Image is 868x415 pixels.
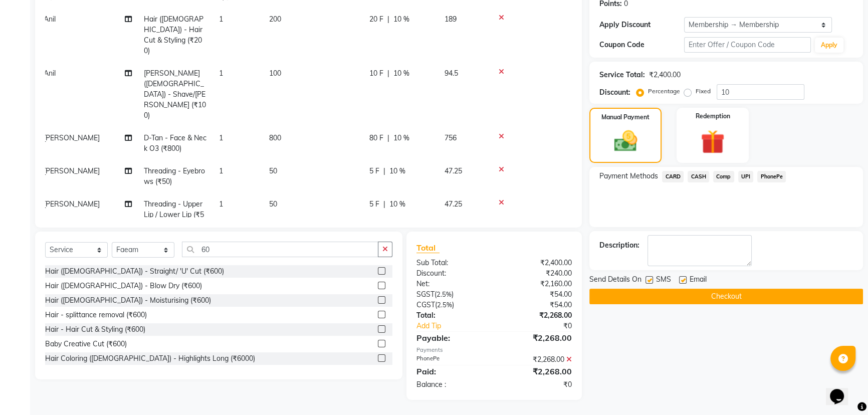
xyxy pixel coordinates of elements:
span: | [387,68,389,79]
span: PhonePe [757,171,786,182]
span: | [387,14,389,25]
div: Discount: [599,87,630,98]
span: 756 [445,133,457,142]
span: CGST [416,300,435,309]
span: 200 [269,15,281,24]
div: Hair - splittance removal (₹600) [45,310,147,320]
span: [PERSON_NAME] [44,133,100,142]
div: ₹2,268.00 [494,332,579,344]
span: D-Tan - Face & Neck O3 (₹800) [144,133,206,153]
span: 20 F [369,14,383,25]
span: 1 [219,133,223,142]
span: 50 [269,166,277,175]
span: 10 % [393,133,409,143]
span: 94.5 [445,69,458,78]
div: ₹2,268.00 [494,354,579,365]
a: Add Tip [409,321,509,331]
input: Search or Scan [182,242,378,257]
span: 10 % [393,14,409,25]
input: Enter Offer / Coupon Code [684,37,811,53]
span: Comp [713,171,734,182]
div: PhonePe [409,354,494,365]
span: Send Details On [589,274,641,287]
iframe: chat widget [826,375,858,405]
span: 47.25 [445,199,462,209]
span: Anil [44,69,56,78]
button: Checkout [589,289,863,304]
span: CASH [688,171,709,182]
div: Hair - Hair Cut & Styling (₹600) [45,324,145,335]
span: 1 [219,166,223,175]
span: [PERSON_NAME] [44,199,100,209]
span: Anil [44,15,56,24]
div: Net: [409,279,494,289]
div: Sub Total: [409,258,494,268]
span: Hair ([DEMOGRAPHIC_DATA]) - Hair Cut & Styling (₹200) [144,15,203,55]
div: ₹240.00 [494,268,579,279]
div: Payments [416,346,572,354]
div: ₹2,268.00 [494,310,579,321]
span: [PERSON_NAME] ([DEMOGRAPHIC_DATA]) - Shave/[PERSON_NAME] (₹100) [144,69,206,120]
div: Apply Discount [599,20,684,30]
span: | [383,199,385,210]
div: ₹0 [494,379,579,390]
span: [PERSON_NAME] [44,166,100,175]
span: 10 % [389,199,405,210]
div: Description: [599,240,639,251]
span: CARD [662,171,684,182]
span: 800 [269,133,281,142]
div: Total: [409,310,494,321]
span: 1 [219,69,223,78]
div: Payable: [409,332,494,344]
span: 80 F [369,133,383,143]
div: ₹2,400.00 [649,70,681,80]
span: 100 [269,69,281,78]
span: 5 F [369,166,379,176]
div: ₹2,268.00 [494,365,579,377]
span: 2.5% [437,290,452,298]
span: UPI [738,171,754,182]
span: Threading - Eyebrows (₹50) [144,166,205,186]
div: ₹2,160.00 [494,279,579,289]
div: Paid: [409,365,494,377]
span: 1 [219,15,223,24]
span: | [383,166,385,176]
div: ( ) [409,300,494,310]
span: Payment Methods [599,171,658,181]
label: Fixed [696,87,711,96]
span: 189 [445,15,457,24]
label: Percentage [648,87,680,96]
div: Hair ([DEMOGRAPHIC_DATA]) - Moisturising (₹600) [45,295,211,306]
div: ₹0 [508,321,579,331]
div: Coupon Code [599,40,684,50]
span: Email [690,274,707,287]
label: Manual Payment [601,113,649,122]
label: Redemption [696,112,730,121]
span: 50 [269,199,277,209]
span: 47.25 [445,166,462,175]
div: Balance : [409,379,494,390]
div: Hair Coloring ([DEMOGRAPHIC_DATA]) - Highlights Long (₹6000) [45,353,255,364]
span: | [387,133,389,143]
div: Hair ([DEMOGRAPHIC_DATA]) - Blow Dry (₹600) [45,281,202,291]
div: ₹54.00 [494,289,579,300]
span: 10 % [393,68,409,79]
span: 2.5% [437,301,452,309]
div: Hair ([DEMOGRAPHIC_DATA]) - Straight/ 'U' Cut (₹600) [45,266,224,277]
span: SGST [416,290,435,299]
span: SMS [656,274,671,287]
img: _gift.svg [693,127,732,157]
div: ₹2,400.00 [494,258,579,268]
img: _cash.svg [607,128,644,154]
div: Service Total: [599,70,645,80]
span: 1 [219,199,223,209]
div: ( ) [409,289,494,300]
span: Threading - Upper Lip / Lower Lip (₹50) [144,199,204,230]
span: 10 % [389,166,405,176]
div: Discount: [409,268,494,279]
button: Apply [815,38,843,53]
div: Baby Creative Cut (₹600) [45,339,127,349]
span: 10 F [369,68,383,79]
span: Total [416,243,440,253]
span: 5 F [369,199,379,210]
